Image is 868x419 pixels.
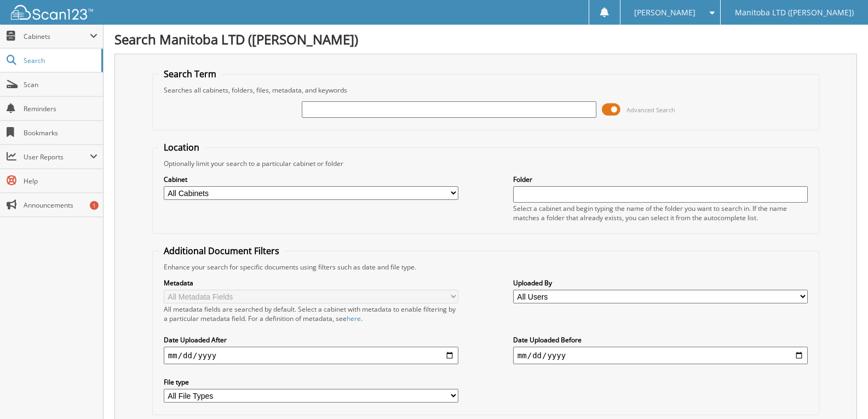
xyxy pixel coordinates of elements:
[24,56,96,65] span: Search
[164,335,458,345] label: Date Uploaded After
[158,141,205,153] legend: Location
[164,305,458,323] div: All metadata fields are searched by default. Select a cabinet with metadata to enable filtering b...
[164,278,458,288] label: Metadata
[24,176,97,186] span: Help
[24,80,97,89] span: Scan
[164,347,458,364] input: start
[164,175,458,184] label: Cabinet
[513,335,808,345] label: Date Uploaded Before
[735,9,854,16] span: Manitoba LTD ([PERSON_NAME])
[626,106,675,114] span: Advanced Search
[158,85,813,95] div: Searches all cabinets, folders, files, metadata, and keywords
[158,262,813,272] div: Enhance your search for specific documents using filters such as date and file type.
[513,175,808,184] label: Folder
[158,68,222,80] legend: Search Term
[634,9,695,16] span: [PERSON_NAME]
[24,32,90,41] span: Cabinets
[158,159,813,168] div: Optionally limit your search to a particular cabinet or folder
[90,201,99,210] div: 1
[24,152,90,162] span: User Reports
[11,5,93,20] img: scan123-logo-white.svg
[513,278,808,288] label: Uploaded By
[24,128,97,137] span: Bookmarks
[164,377,458,387] label: File type
[114,30,857,48] h1: Search Manitoba LTD ([PERSON_NAME])
[513,347,808,364] input: end
[24,200,97,210] span: Announcements
[513,204,808,222] div: Select a cabinet and begin typing the name of the folder you want to search in. If the name match...
[24,104,97,113] span: Reminders
[347,314,361,323] a: here
[158,245,285,257] legend: Additional Document Filters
